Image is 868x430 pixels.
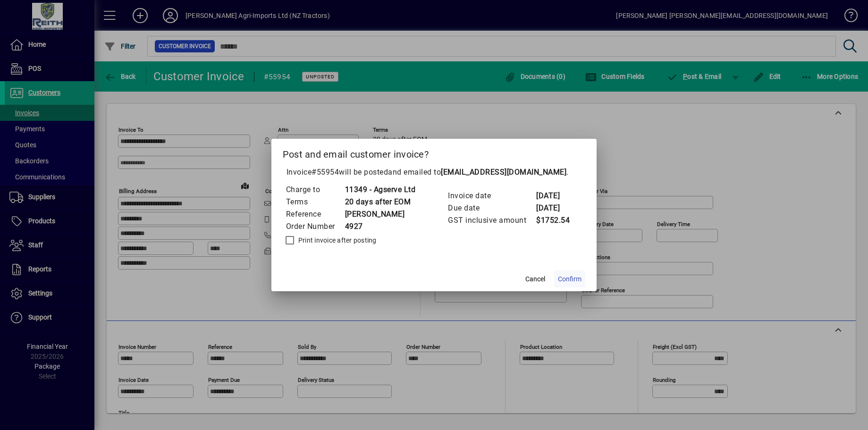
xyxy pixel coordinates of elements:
b: [EMAIL_ADDRESS][DOMAIN_NAME] [441,168,566,177]
span: and emailed to [388,168,566,177]
td: [DATE] [536,202,573,214]
td: 4927 [345,220,416,233]
td: 11349 - Agserve Ltd [345,184,416,196]
td: Charge to [286,184,345,196]
td: $1752.54 [536,214,573,227]
label: Print invoice after posting [296,236,377,245]
td: Due date [447,202,536,214]
span: Confirm [558,274,581,284]
button: Cancel [520,270,550,287]
td: Order Number [286,220,345,233]
td: Terms [286,196,345,208]
button: Confirm [554,270,585,287]
p: Invoice will be posted . [283,167,586,178]
td: [PERSON_NAME] [345,208,416,220]
td: GST inclusive amount [447,214,536,227]
span: #55954 [312,168,339,177]
h2: Post and email customer invoice? [271,139,597,166]
span: Cancel [525,274,545,284]
td: Reference [286,208,345,220]
td: 20 days after EOM [345,196,416,208]
td: Invoice date [447,190,536,202]
td: [DATE] [536,190,573,202]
